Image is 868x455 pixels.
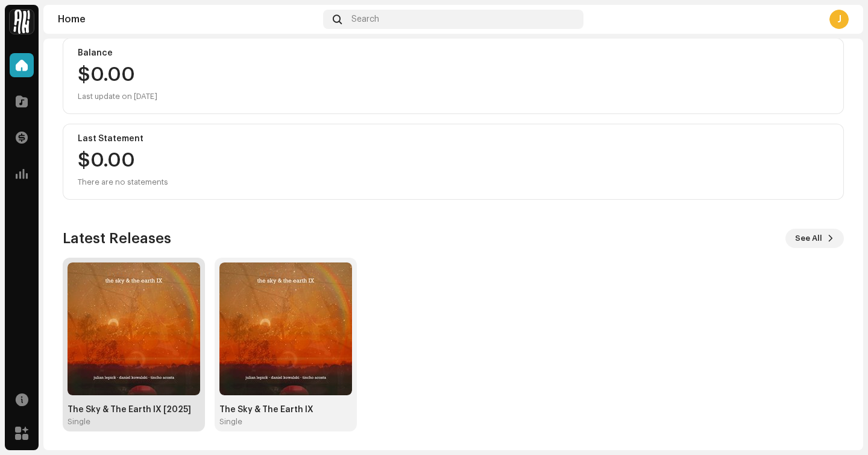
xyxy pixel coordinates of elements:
[63,124,844,200] re-o-card-value: Last Statement
[68,405,200,415] div: The Sky & The Earth IX [2025]
[63,229,171,248] h3: Latest Releases
[78,48,829,58] div: Balance
[10,10,34,34] img: 7c8e417d-4621-4348-b0f5-c88613d5c1d3
[78,175,168,189] div: There are no statements
[63,38,844,114] re-o-card-value: Balance
[58,14,318,24] div: Home
[351,14,379,24] span: Search
[795,226,822,250] span: See All
[68,262,200,395] img: 6a1cc099-b8f1-4d44-a134-049168839a17
[219,417,242,427] div: Single
[219,262,352,395] img: d7ff6b2d-f576-4708-945e-41048124df4f
[78,134,829,144] div: Last Statement
[68,417,90,427] div: Single
[829,10,849,29] div: J
[78,89,829,104] div: Last update on [DATE]
[785,229,844,248] button: See All
[219,405,352,415] div: The Sky & The Earth IX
